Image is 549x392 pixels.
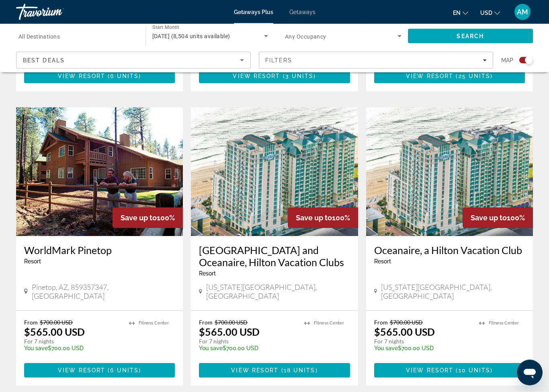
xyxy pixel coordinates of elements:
[406,367,453,374] span: View Resort
[453,73,493,80] span: ( )
[105,73,141,80] span: ( )
[199,319,213,326] span: From
[58,367,105,374] span: View Resort
[374,319,388,326] span: From
[24,345,48,352] span: You save
[18,32,135,41] input: Select destination
[259,52,494,69] button: Filters
[366,108,533,236] img: Oceanaire, a Hilton Vacation Club
[374,338,471,345] p: For 7 nights
[121,214,157,222] span: Save up to
[16,108,183,236] img: WorldMark Pinetop
[288,208,358,228] div: 100%
[463,208,533,228] div: 100%
[199,244,350,269] a: [GEOGRAPHIC_DATA] and Oceanaire, Hilton Vacation Clubs
[408,29,533,43] button: Search
[459,73,491,80] span: 25 units
[296,214,332,222] span: Save up to
[152,33,230,39] span: [DATE] (8,504 units available)
[480,10,492,16] span: USD
[233,73,280,80] span: View Resort
[24,363,175,378] button: View Resort(6 units)
[110,367,139,374] span: 6 units
[517,360,543,386] iframe: Button to launch messaging window
[139,321,169,326] span: Fitness Center
[40,319,73,326] span: $700.00 USD
[24,338,121,345] p: For 7 nights
[459,367,491,374] span: 10 units
[199,338,296,345] p: For 7 nights
[390,319,423,326] span: $700.00 USD
[32,283,175,301] span: Pinetop, AZ, 859357347, [GEOGRAPHIC_DATA]
[231,367,279,374] span: View Resort
[471,214,507,222] span: Save up to
[374,244,525,257] a: Oceanaire, a Hilton Vacation Club
[199,271,216,277] span: Resort
[279,367,318,374] span: ( )
[265,57,293,64] span: Filters
[453,367,493,374] span: ( )
[489,321,519,326] span: Fitness Center
[374,69,525,84] button: View Resort(25 units)
[199,345,223,352] span: You save
[215,319,248,326] span: $700.00 USD
[24,244,175,257] a: WorldMark Pinetop
[374,363,525,378] button: View Resort(10 units)
[374,326,435,338] p: $565.00 USD
[289,9,315,15] a: Getaways
[234,9,273,15] a: Getaways Plus
[24,326,85,338] p: $565.00 USD
[206,283,350,301] span: [US_STATE][GEOGRAPHIC_DATA], [GEOGRAPHIC_DATA]
[314,321,344,326] span: Fitness Center
[24,319,38,326] span: From
[58,73,105,80] span: View Resort
[23,57,65,64] span: Best Deals
[453,10,461,16] span: en
[24,345,121,352] p: $700.00 USD
[517,8,528,16] span: AM
[480,7,500,18] button: Change currency
[191,108,358,236] img: Ocean Beach Club and Oceanaire, Hilton Vacation Clubs
[199,363,350,378] button: View Resort(18 units)
[453,7,468,18] button: Change language
[281,73,316,80] span: ( )
[284,367,315,374] span: 18 units
[16,2,96,23] a: Travorium
[152,25,179,31] span: Start Month
[406,73,453,80] span: View Resort
[374,259,391,265] span: Resort
[374,345,398,352] span: You save
[285,33,326,40] span: Any Occupancy
[199,326,260,338] p: $565.00 USD
[285,73,314,80] span: 3 units
[457,33,484,39] span: Search
[110,73,139,80] span: 6 units
[24,259,41,265] span: Resort
[501,55,513,66] span: Map
[374,345,471,352] p: $700.00 USD
[24,69,175,84] button: View Resort(6 units)
[381,283,525,301] span: [US_STATE][GEOGRAPHIC_DATA], [GEOGRAPHIC_DATA]
[199,345,296,352] p: $700.00 USD
[18,33,60,40] span: All Destinations
[105,367,141,374] span: ( )
[23,55,244,65] mat-select: Sort by
[512,4,533,21] button: User Menu
[199,69,350,84] button: View Resort(3 units)
[113,208,183,228] div: 100%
